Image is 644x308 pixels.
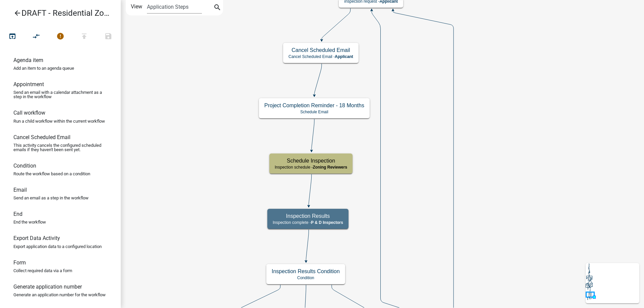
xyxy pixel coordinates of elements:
[275,165,347,170] p: Inspection schedule -
[13,134,70,140] h6: Cancel Scheduled Email
[213,3,221,13] i: search
[313,165,347,170] span: Zoning Reviewers
[13,57,43,63] h6: Agenda item
[8,32,16,42] i: open_in_browser
[33,32,41,42] i: compare_arrows
[272,268,340,274] h5: Inspection Results Condition
[13,187,27,193] h6: Email
[288,47,353,53] h5: Cancel Scheduled Email
[48,29,72,44] button: 1 problems in this workflow
[212,3,223,13] button: search
[13,259,26,266] h6: Form
[13,9,21,18] i: arrow_back
[264,102,364,109] h5: Project Completion Reminder - 18 Months
[13,81,44,87] h6: Appointment
[72,29,96,44] button: Publish
[0,29,120,46] div: Workflow actions
[13,244,102,249] p: Export application data to a configured location
[335,54,353,59] span: Applicant
[13,293,106,297] p: Generate an application number for the workflow
[273,213,343,219] h5: Inspection Results
[0,29,24,44] button: Test Workflow
[5,5,110,21] a: DRAFT - Residential Zoning Permit
[273,220,343,225] p: Inspection complete -
[104,32,112,42] i: save
[13,163,36,169] h6: Condition
[96,29,120,44] button: Save
[13,196,89,200] p: Send an email as a step in the workflow
[13,172,90,176] p: Route the workflow based on a condition
[13,90,107,99] p: Send an email with a calendar attachment as a step in the workflow
[24,29,48,44] button: Auto Layout
[288,54,353,59] p: Cancel Scheduled Email -
[80,32,88,42] i: publish
[13,284,82,290] h6: Generate application number
[13,235,60,241] h6: Export Data Activity
[272,275,340,280] p: Condition
[13,220,46,224] p: End the workflow
[13,119,105,123] p: Run a child workflow within the current workflow
[264,110,364,114] p: Schedule Email
[275,158,347,164] h5: Schedule Inspection
[13,268,72,273] p: Collect required data via a form
[13,143,107,152] p: This activity cancels the configured scheduled emails if they haven't been sent yet.
[311,220,343,225] span: P & D Inspectors
[56,32,64,42] i: error
[13,110,45,116] h6: Call workflow
[13,66,74,70] p: Add an item to an agenda queue
[13,211,22,217] h6: End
